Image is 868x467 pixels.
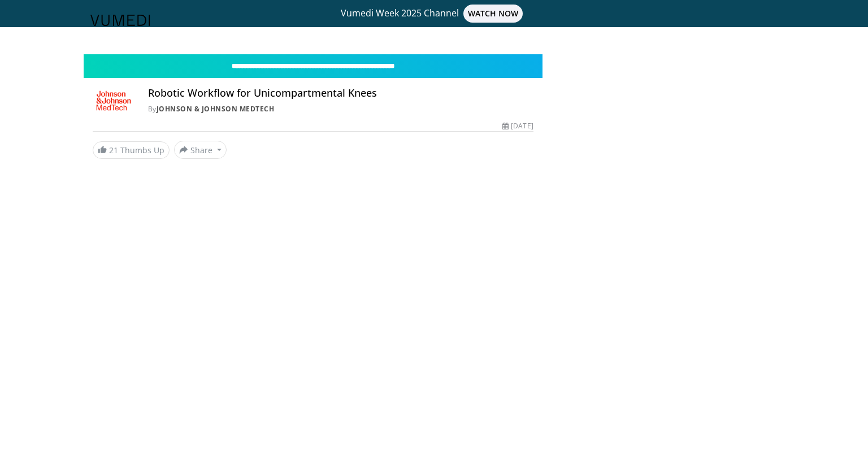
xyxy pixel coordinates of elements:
img: Johnson & Johnson MedTech [93,87,134,114]
button: Share [174,141,227,159]
img: VuMedi Logo [90,15,150,26]
a: 21 Thumbs Up [93,141,170,159]
h4: Robotic Workflow for Unicompartmental Knees [148,87,533,100]
span: 21 [109,145,118,155]
a: Johnson & Johnson MedTech [157,104,275,114]
div: [DATE] [502,121,533,131]
div: By [148,104,533,114]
